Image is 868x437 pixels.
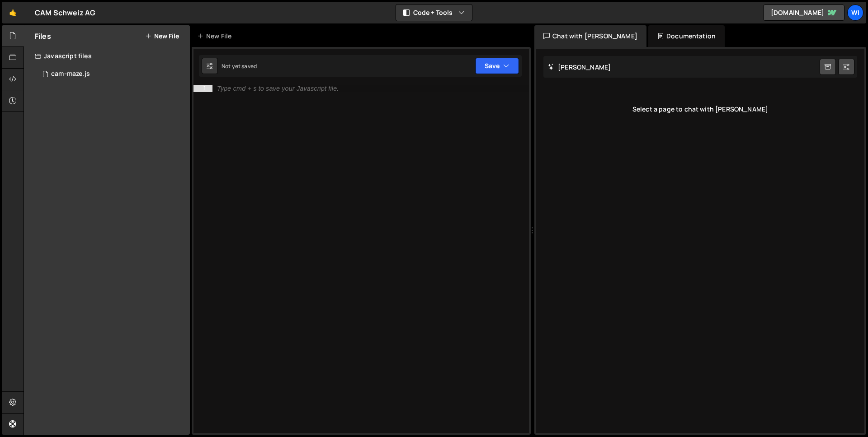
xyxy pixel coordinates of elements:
[145,33,179,40] button: New File
[35,65,190,83] div: 16518/44815.js
[847,5,863,21] a: wi
[217,85,339,92] div: Type cmd + s to save your Javascript file.
[648,25,725,47] div: Documentation
[24,47,190,65] div: Javascript files
[534,25,646,47] div: Chat with [PERSON_NAME]
[763,5,844,21] a: [DOMAIN_NAME]
[35,7,95,18] div: CAM Schweiz AG
[2,2,24,23] a: 🤙
[222,62,257,70] div: Not yet saved
[548,63,611,71] h2: [PERSON_NAME]
[197,32,235,41] div: New File
[543,91,857,127] div: Select a page to chat with [PERSON_NAME]
[51,70,90,78] div: cam-maze.js
[193,85,212,92] div: 1
[35,31,51,41] h2: Files
[475,58,519,74] button: Save
[396,5,472,21] button: Code + Tools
